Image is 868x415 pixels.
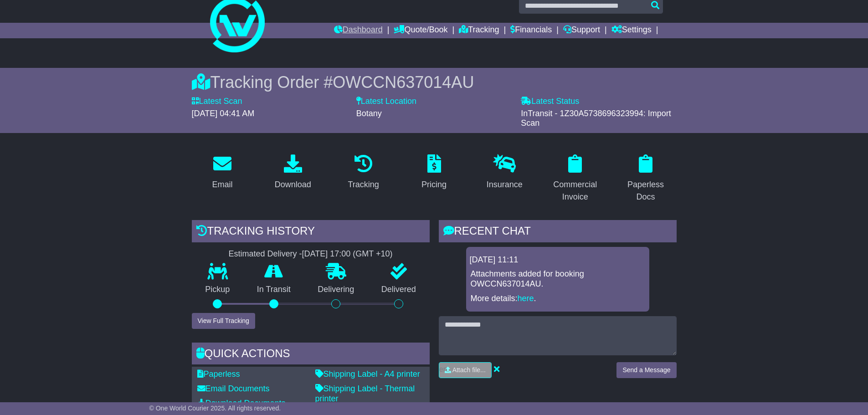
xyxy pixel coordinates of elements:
[368,285,430,295] p: Delivered
[192,343,430,367] div: Quick Actions
[471,269,645,289] p: Attachments added for booking OWCCN637014AU.
[192,313,255,329] button: View Full Tracking
[550,179,600,203] div: Commercial Invoice
[334,23,383,38] a: Dashboard
[192,97,242,107] label: Latest Scan
[269,151,317,194] a: Download
[518,294,534,303] a: here
[197,384,270,393] a: Email Documents
[342,151,385,194] a: Tracking
[315,369,420,379] a: Shipping Label - A4 printer
[510,23,552,38] a: Financials
[394,23,447,38] a: Quote/Book
[521,109,671,128] span: InTransit - 1Z30A5738696323994: Import Scan
[621,179,671,203] div: Paperless Docs
[616,362,676,378] button: Send a Message
[275,179,311,191] div: Download
[197,399,286,408] a: Download Documents
[206,151,238,194] a: Email
[481,151,529,194] a: Insurance
[192,220,430,245] div: Tracking history
[243,285,304,295] p: In Transit
[315,384,415,403] a: Shipping Label - Thermal printer
[563,23,600,38] a: Support
[333,73,474,92] span: OWCCN637014AU
[416,151,452,194] a: Pricing
[487,179,523,191] div: Insurance
[149,405,281,412] span: © One World Courier 2025. All rights reserved.
[615,151,677,206] a: Paperless Docs
[544,151,606,206] a: Commercial Invoice
[192,72,677,92] div: Tracking Order #
[304,285,368,295] p: Delivering
[192,109,255,118] span: [DATE] 04:41 AM
[470,255,646,265] div: [DATE] 11:11
[439,220,677,245] div: RECENT CHAT
[302,249,393,259] div: [DATE] 17:00 (GMT +10)
[459,23,499,38] a: Tracking
[471,294,645,304] p: More details: .
[192,249,430,259] div: Estimated Delivery -
[197,369,240,379] a: Paperless
[356,109,382,118] span: Botany
[212,179,232,191] div: Email
[356,97,416,107] label: Latest Location
[192,285,244,295] p: Pickup
[421,179,447,191] div: Pricing
[611,23,652,38] a: Settings
[521,97,579,107] label: Latest Status
[348,179,379,191] div: Tracking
